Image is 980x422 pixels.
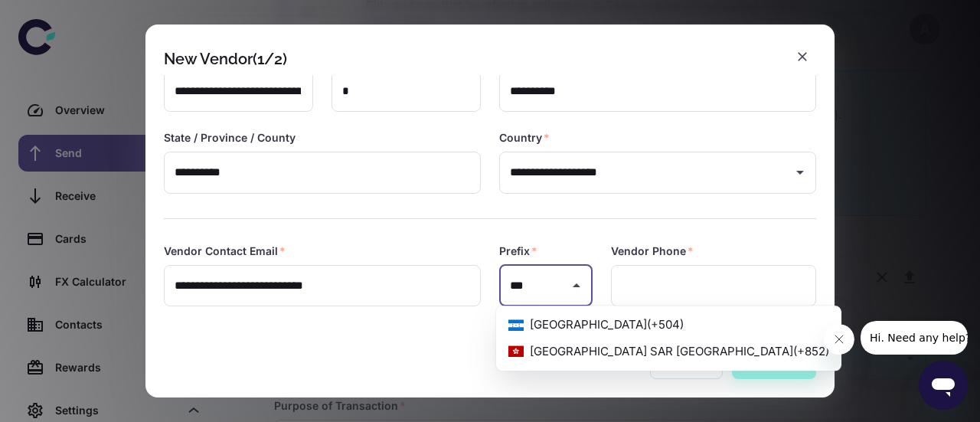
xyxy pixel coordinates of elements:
[496,312,841,339] li: [GEOGRAPHIC_DATA] ( +504 )
[164,50,287,68] div: New Vendor (1/2)
[499,130,550,146] label: Country
[9,11,110,23] span: Hi. Need any help?
[164,130,296,146] label: State / Province / County
[566,275,587,296] button: Close
[164,244,286,259] label: Vendor Contact Email
[611,244,694,259] label: Vendor Phone
[789,162,811,183] button: Open
[499,244,537,259] label: Prefix
[861,321,968,355] iframe: Message from company
[919,361,968,410] iframe: Button to launch messaging window
[824,324,854,355] iframe: Close message
[496,339,841,365] li: [GEOGRAPHIC_DATA] SAR [GEOGRAPHIC_DATA] ( +852 )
